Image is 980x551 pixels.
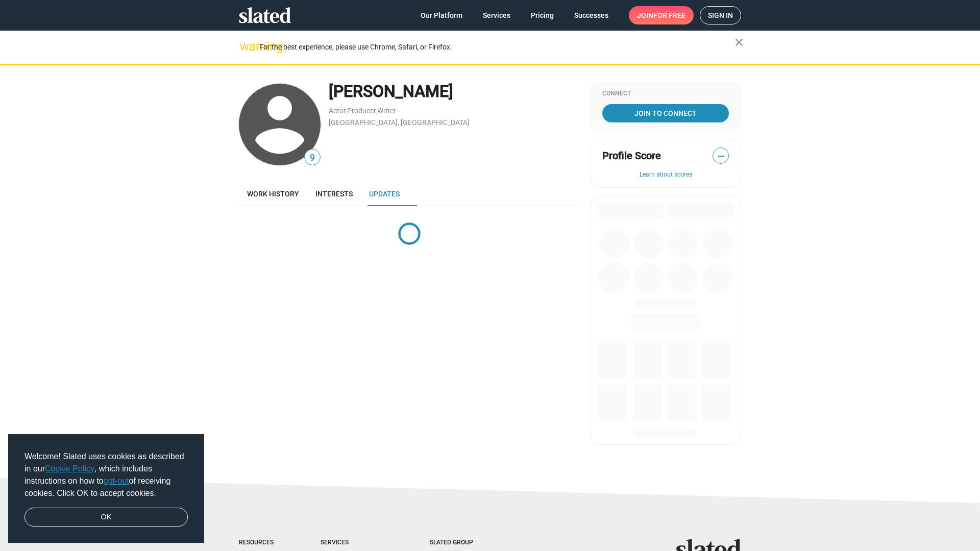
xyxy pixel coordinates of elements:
span: 9 [305,151,320,165]
span: Services [483,6,510,24]
span: Our Platform [421,6,462,24]
span: for free [653,6,685,24]
span: Welcome! Slated uses cookies as described in our , which includes instructions on how to of recei... [24,450,188,499]
a: Join To Connect [602,104,729,122]
span: Join To Connect [604,104,727,122]
a: Sign in [700,6,741,24]
a: Pricing [523,6,562,24]
span: — [713,149,728,163]
a: Cookie Policy [45,464,94,473]
span: Sign in [708,7,733,24]
a: Successes [566,6,617,24]
span: , [346,109,347,114]
span: Join [637,6,685,24]
span: Pricing [531,6,554,24]
span: , [376,109,377,114]
a: dismiss cookie message [24,508,188,527]
div: Connect [602,90,729,98]
div: For the best experience, please use Chrome, Safari, or Firefox. [259,40,735,54]
a: Writer [377,107,396,115]
a: opt-out [104,477,129,485]
button: Learn about scores [602,171,729,179]
a: Actor [329,107,346,115]
div: Resources [239,539,280,547]
a: Work history [239,182,307,206]
div: Slated Group [430,539,499,547]
span: Updates [369,190,400,198]
a: Producer [347,107,376,115]
a: [GEOGRAPHIC_DATA], [GEOGRAPHIC_DATA] [329,118,470,127]
mat-icon: warning [240,40,252,53]
a: Joinfor free [629,6,694,24]
span: Successes [574,6,608,24]
a: Our Platform [412,6,471,24]
a: Services [475,6,519,24]
span: Work history [247,190,299,198]
a: Updates [361,182,408,206]
span: Profile Score [602,149,661,163]
a: Interests [307,182,361,206]
div: [PERSON_NAME] [329,81,580,103]
div: cookieconsent [8,434,204,543]
span: Interests [315,190,353,198]
div: Services [321,539,389,547]
mat-icon: close [733,36,745,48]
